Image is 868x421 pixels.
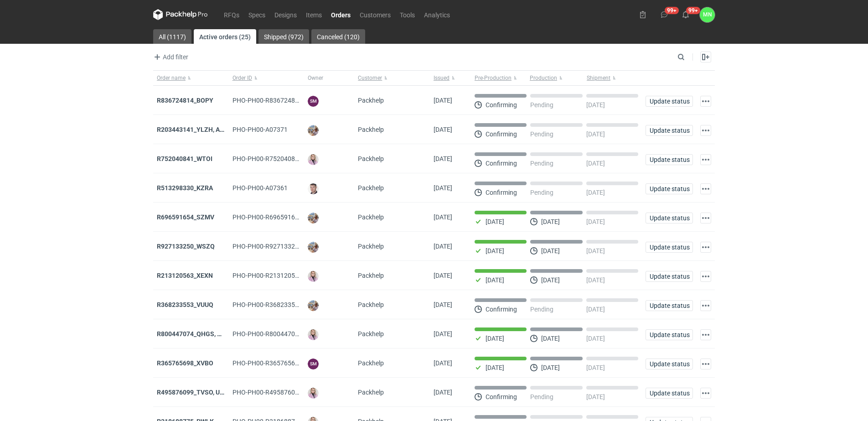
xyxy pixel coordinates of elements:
[700,154,711,165] button: Actions
[232,97,321,104] span: PHO-PH00-R836724814_BOPY
[646,183,693,194] button: Update status
[650,302,689,309] span: Update status
[157,184,213,192] a: R513298330_KZRA
[308,329,319,340] img: Klaudia Wiśniewska
[585,71,642,85] button: Shipment
[229,71,305,85] button: Order ID
[700,271,711,282] button: Actions
[434,301,452,308] span: 08/10/2025
[434,74,449,82] span: Issued
[530,306,553,313] p: Pending
[308,74,323,82] span: Owner
[232,330,380,338] span: PHO-PH00-R800447074_QHGS,-NYZC,-DXPA,-QBLZ
[308,359,319,369] figcaption: SM
[434,389,452,396] span: 07/10/2025
[678,7,693,22] button: 99+
[232,74,252,82] span: Order ID
[308,300,319,311] img: Michał Palasek
[232,213,322,221] span: PHO-PH00-R696591654_SZMV
[471,71,528,85] button: Pre-Production
[700,242,711,253] button: Actions
[586,160,605,167] p: [DATE]
[308,388,319,399] img: Klaudia Wiśniewska
[434,359,452,367] span: 07/10/2025
[530,74,557,82] span: Production
[157,126,234,133] strong: R203443141_YLZH, AHYW
[650,127,689,134] span: Update status
[700,329,711,340] button: Actions
[586,335,605,342] p: [DATE]
[157,330,272,338] a: R800447074_QHGS, NYZC, DXPA, QBLZ
[308,213,319,223] img: Michał Palasek
[395,9,419,20] a: Tools
[308,125,319,136] img: Michał Palasek
[475,74,511,82] span: Pre-Production
[270,9,301,20] a: Designs
[358,155,384,162] span: Packhelp
[646,329,693,340] button: Update status
[157,272,213,279] strong: R213120563_XEXN
[700,213,711,223] button: Actions
[434,330,452,338] span: 07/10/2025
[486,189,517,196] p: Confirming
[232,184,288,192] span: PHO-PH00-A07361
[419,9,455,20] a: Analytics
[232,126,288,133] span: PHO-PH00-A07371
[530,189,553,196] p: Pending
[152,52,188,62] span: Add filter
[486,335,504,342] p: [DATE]
[308,271,319,282] img: Klaudia Wiśniewska
[153,9,208,20] svg: Packhelp Pro
[434,155,452,162] span: 10/10/2025
[434,243,452,250] span: 09/10/2025
[646,154,693,165] button: Update status
[151,52,189,62] button: Add filter
[650,390,689,396] span: Update status
[700,7,715,22] div: Małgorzata Nowotna
[326,9,355,20] a: Orders
[541,218,560,225] p: [DATE]
[358,184,384,192] span: Packhelp
[486,101,517,109] p: Confirming
[232,359,322,367] span: PHO-PH00-R365765698_XVBO
[486,247,504,255] p: [DATE]
[646,242,693,253] button: Update status
[434,97,452,104] span: 14/10/2025
[157,155,212,162] a: R752040841_WTOI
[434,126,452,133] span: 13/10/2025
[258,29,309,44] a: Shipped (972)
[700,388,711,399] button: Actions
[486,364,504,371] p: [DATE]
[430,71,471,85] button: Issued
[157,213,214,221] a: R696591654_SZMV
[650,244,689,250] span: Update status
[355,9,395,20] a: Customers
[157,97,213,104] a: R836724814_BOPY
[358,301,384,308] span: Packhelp
[486,306,517,313] p: Confirming
[646,300,693,311] button: Update status
[700,125,711,136] button: Actions
[700,359,711,369] button: Actions
[530,101,553,109] p: Pending
[232,272,321,279] span: PHO-PH00-R213120563_XEXN
[650,361,689,367] span: Update status
[586,364,605,371] p: [DATE]
[157,301,213,308] strong: R368233553_VUUQ
[541,335,560,342] p: [DATE]
[354,71,430,85] button: Customer
[700,183,711,194] button: Actions
[528,71,585,85] button: Production
[530,130,553,138] p: Pending
[541,364,560,371] p: [DATE]
[308,96,319,107] figcaption: SM
[232,301,322,308] span: PHO-PH00-R368233553_VUUQ
[586,101,605,109] p: [DATE]
[700,96,711,107] button: Actions
[586,276,605,284] p: [DATE]
[646,388,693,399] button: Update status
[311,29,365,44] a: Canceled (120)
[232,243,322,250] span: PHO-PH00-R927133250_WSZQ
